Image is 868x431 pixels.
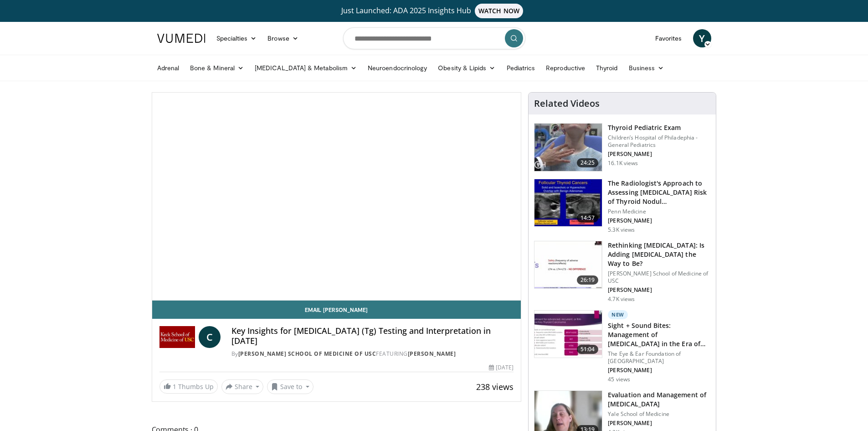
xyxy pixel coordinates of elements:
[476,381,514,392] span: 238 views
[152,59,185,77] a: Adrenal
[152,301,521,319] a: Email [PERSON_NAME]
[608,310,628,319] p: New
[693,29,711,47] a: Y
[608,123,710,132] h3: Thyroid Pediatric Exam
[608,350,710,365] p: The Eye & Ear Foundation of [GEOGRAPHIC_DATA]
[534,98,600,109] h4: Related Videos
[608,270,710,285] p: [PERSON_NAME] School of Medicine of USC
[238,350,376,358] a: [PERSON_NAME] School of Medicine of USC
[221,379,264,394] button: Share
[608,390,710,409] h3: Evaluation and Management of [MEDICAL_DATA]
[489,363,514,372] div: [DATE]
[608,376,630,383] p: 45 views
[608,179,710,206] h3: The Radiologist's Approach to Assessing [MEDICAL_DATA] Risk of Thyroid Nodul…
[157,34,205,43] img: VuMedi Logo
[534,241,710,303] a: 26:19 Rethinking [MEDICAL_DATA]: Is Adding [MEDICAL_DATA] the Way to Be? [PERSON_NAME] School of ...
[231,326,514,346] h4: Key Insights for [MEDICAL_DATA] (Tg) Testing and Interpretation in [DATE]
[231,350,514,358] div: By FEATURING
[501,59,541,77] a: Pediatrics
[650,29,688,47] a: Favorites
[608,217,710,224] p: [PERSON_NAME]
[608,286,710,294] p: [PERSON_NAME]
[343,27,525,49] input: Search topics, interventions
[534,123,710,171] a: 24:25 Thyroid Pediatric Exam Children’s Hospital of Philadephia - General Pediatrics [PERSON_NAME...
[211,29,262,47] a: Specialties
[534,124,602,171] img: 576742cb-950f-47b1-b49b-8023242b3cfa.150x105_q85_crop-smart_upscale.jpg
[608,420,710,427] p: [PERSON_NAME]
[249,59,362,77] a: [MEDICAL_DATA] & Metabolism
[608,134,710,149] p: Children’s Hospital of Philadephia - General Pediatrics
[577,275,599,285] span: 26:19
[623,59,670,77] a: Business
[591,59,623,77] a: Thyroid
[159,4,710,18] a: Just Launched: ADA 2025 Insights HubWATCH NOW
[540,59,591,77] a: Reproductive
[267,379,313,394] button: Save to
[262,29,304,47] a: Browse
[152,93,521,301] video-js: Video Player
[362,59,432,77] a: Neuroendocrinology
[534,310,710,383] a: 51:04 New Sight + Sound Bites: Management of [MEDICAL_DATA] in the Era of Targ… The Eye & Ear Fou...
[608,208,710,215] p: Penn Medicine
[534,179,602,227] img: 64bf5cfb-7b6d-429f-8d89-8118f524719e.150x105_q85_crop-smart_upscale.jpg
[159,379,218,394] a: 1 Thumbs Up
[475,4,523,18] span: WATCH NOW
[608,367,710,374] p: [PERSON_NAME]
[608,226,635,234] p: 5.3K views
[534,241,602,289] img: 83a0fbab-8392-4dd6-b490-aa2edb68eb86.150x105_q85_crop-smart_upscale.jpg
[608,241,710,268] h3: Rethinking [MEDICAL_DATA]: Is Adding [MEDICAL_DATA] the Way to Be?
[534,311,602,358] img: 8bea4cff-b600-4be7-82a7-01e969b6860e.150x105_q85_crop-smart_upscale.jpg
[608,151,710,158] p: [PERSON_NAME]
[577,345,599,354] span: 51:04
[577,158,599,167] span: 24:25
[199,326,221,348] a: C
[408,350,456,358] a: [PERSON_NAME]
[173,382,176,391] span: 1
[159,326,195,348] img: Keck School of Medicine of USC
[577,213,599,223] span: 14:57
[608,321,710,348] h3: Sight + Sound Bites: Management of [MEDICAL_DATA] in the Era of Targ…
[608,410,710,418] p: Yale School of Medicine
[185,59,249,77] a: Bone & Mineral
[608,296,635,303] p: 4.7K views
[608,160,638,167] p: 16.1K views
[534,179,710,234] a: 14:57 The Radiologist's Approach to Assessing [MEDICAL_DATA] Risk of Thyroid Nodul… Penn Medicine...
[432,59,501,77] a: Obesity & Lipids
